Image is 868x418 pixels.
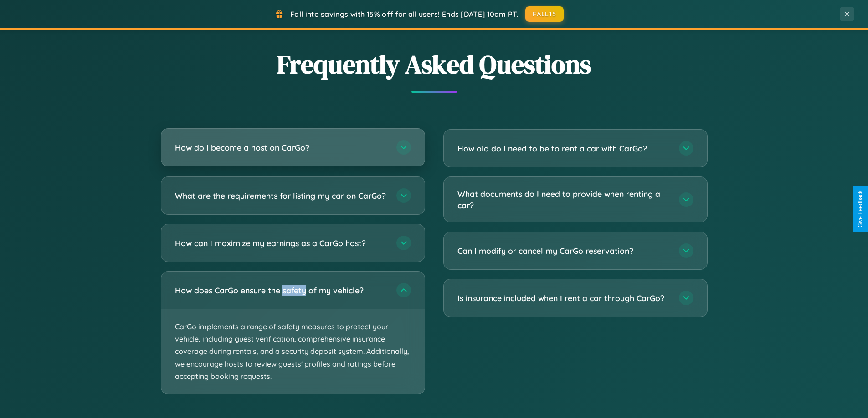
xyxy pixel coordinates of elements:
h3: How does CarGo ensure the safety of my vehicle? [175,285,387,296]
h3: How can I maximize my earnings as a CarGo host? [175,237,387,249]
h3: Can I modify or cancel my CarGo reservation? [457,245,670,257]
span: Fall into savings with 15% off for all users! Ends [DATE] 10am PT. [290,10,519,19]
div: Give Feedback [857,191,863,227]
button: FALL15 [525,6,564,22]
h3: Is insurance included when I rent a car through CarGo? [457,292,670,304]
h3: What documents do I need to provide when renting a car? [457,188,670,211]
h3: What are the requirements for listing my car on CarGo? [175,190,387,201]
h3: How do I become a host on CarGo? [175,142,387,153]
p: CarGo implements a range of safety measures to protect your vehicle, including guest verification... [161,309,425,394]
h2: Frequently Asked Questions [161,47,708,82]
h3: How old do I need to be to rent a car with CarGo? [457,143,670,154]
